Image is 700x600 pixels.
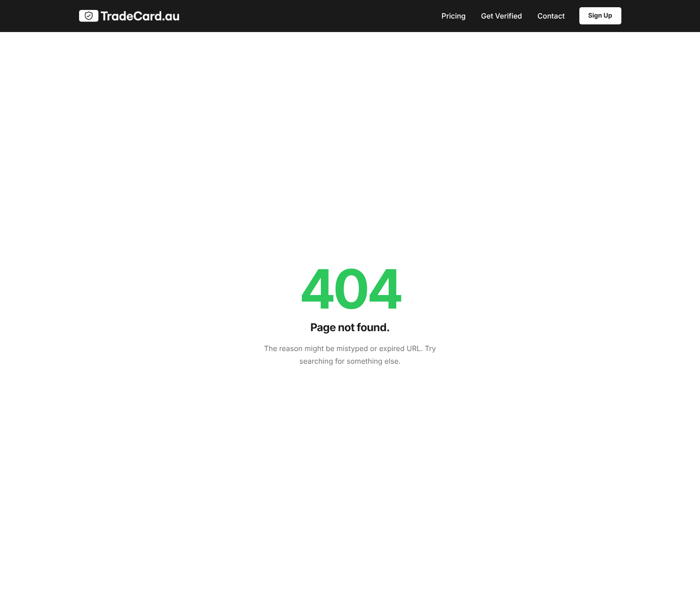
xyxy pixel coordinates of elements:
[537,12,564,19] a: Contact
[481,12,522,19] a: Get Verified
[442,12,465,19] a: Pricing
[579,7,621,24] a: Sign Up
[258,342,442,367] p: The reason might be mistyped or expired URL. Try searching for something else.
[258,321,442,334] h3: Page not found.
[258,265,442,313] h1: 404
